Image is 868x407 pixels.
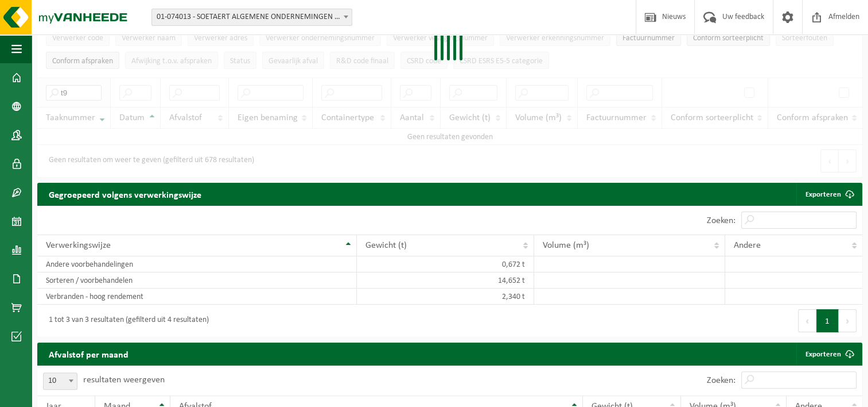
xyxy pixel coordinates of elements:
div: 1 tot 3 van 3 resultaten (gefilterd uit 4 resultaten) [43,310,209,331]
a: Exporteren [796,183,861,206]
span: 10 [43,373,77,390]
label: resultaten weergeven [83,375,165,385]
span: Gewicht (t) [365,241,407,250]
td: Verbranden - hoog rendement [37,289,357,305]
button: Next [839,309,857,332]
td: Andere voorbehandelingen [37,256,357,272]
td: 0,672 t [357,256,534,272]
button: 1 [816,309,839,332]
span: 01-074013 - SOETAERT ALGEMENE ONDERNEMINGEN - OOSTENDE [152,9,352,25]
h2: Gegroepeerd volgens verwerkingswijze [37,183,213,205]
label: Zoeken: [707,216,735,225]
button: Previous [798,309,816,332]
h2: Afvalstof per maand [37,343,140,365]
span: 01-074013 - SOETAERT ALGEMENE ONDERNEMINGEN - OOSTENDE [151,9,352,26]
td: 14,652 t [357,272,534,289]
span: Andere [734,241,761,250]
a: Exporteren [796,343,861,366]
label: Zoeken: [707,376,735,385]
span: Verwerkingswijze [46,241,111,250]
td: Sorteren / voorbehandelen [37,272,357,289]
td: 2,340 t [357,289,534,305]
span: Volume (m³) [543,241,589,250]
span: 10 [44,373,77,389]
